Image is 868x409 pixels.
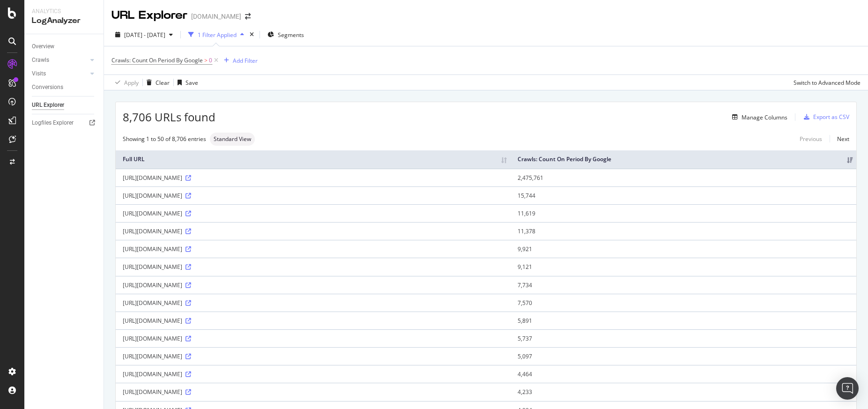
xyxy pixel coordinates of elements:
span: Segments [278,31,304,39]
div: [URL][DOMAIN_NAME] [123,174,504,182]
div: [URL][DOMAIN_NAME] [123,370,504,378]
div: URL Explorer [32,100,64,110]
button: Add Filter [220,55,258,66]
div: [URL][DOMAIN_NAME] [123,317,504,325]
a: Crawls [32,55,88,65]
div: Add Filter [233,57,258,65]
div: LogAnalyzer [32,15,96,26]
td: 9,921 [511,240,856,258]
span: 0 [209,54,212,67]
div: Open Intercom Messenger [836,377,859,400]
button: Export as CSV [800,110,849,125]
button: Switch to Advanced Mode [790,75,861,90]
div: times [248,30,256,39]
td: 7,734 [511,276,856,294]
td: 4,233 [511,383,856,401]
div: [URL][DOMAIN_NAME] [123,299,504,307]
th: Crawls: Count On Period By Google: activate to sort column ascending [511,150,856,169]
div: [URL][DOMAIN_NAME] [123,263,504,271]
td: 7,570 [511,294,856,312]
button: Clear [143,75,170,90]
a: Next [830,132,849,146]
div: Analytics [32,7,96,15]
button: Apply [111,75,139,90]
div: Export as CSV [813,113,849,121]
div: Visits [32,69,46,79]
a: Logfiles Explorer [32,118,97,128]
div: Clear [156,79,170,87]
div: [URL][DOMAIN_NAME] [123,227,504,235]
span: [DATE] - [DATE] [124,31,165,39]
a: Conversions [32,82,97,92]
td: 2,475,761 [511,169,856,186]
td: 5,891 [511,312,856,329]
div: URL Explorer [111,7,187,23]
td: 15,744 [511,186,856,204]
div: [URL][DOMAIN_NAME] [123,192,504,200]
div: [URL][DOMAIN_NAME] [123,335,504,342]
th: Full URL: activate to sort column ascending [116,150,511,169]
div: neutral label [210,133,255,146]
button: Manage Columns [728,112,787,123]
div: Save [185,79,198,87]
div: Apply [124,79,139,87]
div: Overview [32,42,54,52]
div: [URL][DOMAIN_NAME] [123,388,504,396]
a: Overview [32,42,97,52]
td: 9,121 [511,258,856,275]
td: 5,737 [511,329,856,347]
div: Switch to Advanced Mode [794,79,861,87]
div: [DOMAIN_NAME] [191,12,241,21]
div: Showing 1 to 50 of 8,706 entries [123,135,206,143]
button: Segments [264,27,308,42]
span: 8,706 URLs found [123,109,215,125]
button: 1 Filter Applied [185,27,248,42]
div: Manage Columns [742,113,787,121]
div: [URL][DOMAIN_NAME] [123,209,504,217]
span: Standard View [214,136,251,142]
td: 11,619 [511,204,856,222]
div: arrow-right-arrow-left [245,13,251,20]
td: 4,464 [511,365,856,383]
button: [DATE] - [DATE] [111,27,177,42]
a: Visits [32,69,88,79]
div: Logfiles Explorer [32,118,74,128]
div: Crawls [32,55,49,65]
span: > [204,56,208,64]
div: [URL][DOMAIN_NAME] [123,352,504,360]
a: URL Explorer [32,100,97,110]
td: 5,097 [511,347,856,365]
div: 1 Filter Applied [198,31,237,39]
button: Save [174,75,198,90]
td: 11,378 [511,222,856,240]
div: [URL][DOMAIN_NAME] [123,281,504,289]
div: Conversions [32,82,63,92]
div: [URL][DOMAIN_NAME] [123,245,504,253]
span: Crawls: Count On Period By Google [111,56,203,64]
